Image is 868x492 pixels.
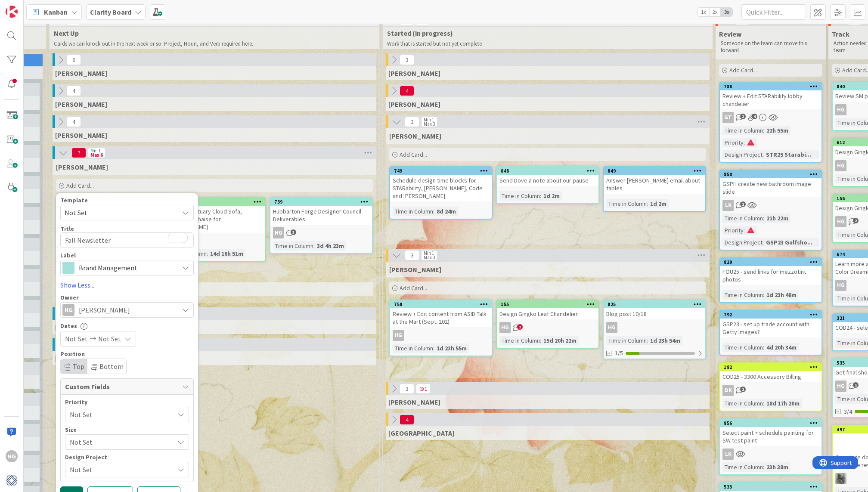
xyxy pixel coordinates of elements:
[763,214,764,223] span: :
[424,122,435,126] div: Max 3
[90,8,131,16] b: Clarity Board
[720,83,821,109] div: 788Review + Edit STARability lobby chandelier
[720,83,821,90] div: 788
[764,214,790,223] div: 21h 22m
[648,336,682,345] div: 1d 23h 54m
[720,258,821,266] div: 829
[433,343,434,353] span: :
[729,66,757,74] span: Add Card...
[721,8,732,16] span: 3x
[90,149,101,153] div: Min 1
[720,319,821,337] div: GSP23 - set up trade account with Getty Images?
[497,300,598,319] div: 155Design Gingko Leaf Chandelier
[722,226,744,235] div: Priority
[648,199,669,208] div: 1d 2m
[65,399,189,405] div: Priority
[720,371,821,382] div: COD25 - 3300 Accessory Billing
[615,349,623,358] span: 1/5
[541,191,562,201] div: 1d 2m
[497,308,598,319] div: Design Gingko Leaf Chandelier
[764,126,790,135] div: 22h 55m
[54,29,369,37] span: Next Up
[764,399,802,408] div: 18d 17h 20m
[540,336,541,345] span: :
[393,207,433,216] div: Time in Column
[720,200,821,211] div: LK
[71,148,86,158] span: 7
[164,206,265,232] div: Design Sanctuary Cloud Sofa, Ottoman + Chaise for [PERSON_NAME]
[270,198,372,225] div: 739Hubbarton Forge Designer Council Deliverables
[18,1,39,12] span: Support
[60,252,76,258] span: Label
[720,419,821,427] div: 856
[387,40,702,47] p: Work that is started but not yet complete
[70,436,170,448] span: Not Set
[70,464,170,476] span: Not Set
[720,90,821,109] div: Review + Edit STARability lobby chandelier
[65,207,172,218] span: Not Set
[208,249,245,258] div: 14d 16h 51m
[499,336,540,345] div: Time in Column
[744,138,745,147] span: :
[56,282,373,296] a: Show More (4)
[720,385,821,396] div: DK
[164,198,265,232] div: 543Design Sanctuary Cloud Sofa, Ottoman + Chaise for [PERSON_NAME]
[434,343,469,353] div: 1d 23h 55m
[60,280,194,290] a: Show Less...
[424,251,434,255] div: Min 1
[65,381,178,392] span: Custom Fields
[501,168,598,174] div: 848
[400,151,427,158] span: Add Card...
[740,201,746,207] span: 1
[741,4,806,20] input: Quick Filter...
[763,126,764,135] span: :
[274,199,372,205] div: 739
[62,304,74,316] div: HG
[394,168,492,174] div: 749
[720,311,821,337] div: 792GSP23 - set up trade account with Getty Images?
[313,241,315,251] span: :
[724,259,821,265] div: 829
[390,330,492,341] div: HG
[60,197,88,203] span: Template
[853,218,859,223] span: 2
[501,301,598,307] div: 155
[79,262,174,274] span: Brand Management
[763,399,764,408] span: :
[434,207,458,216] div: 8d 24m
[722,290,763,300] div: Time in Column
[73,362,84,371] span: Top
[720,427,821,446] div: Select paint + schedule painting for SW test paint
[835,104,846,115] div: HG
[315,241,346,251] div: 3d 4h 23m
[98,334,121,344] span: Not Set
[390,167,492,201] div: 749Schedule design time blocks for STARability, [PERSON_NAME], Code and [PERSON_NAME]
[719,30,741,38] span: Review
[832,30,849,38] span: Track
[389,265,441,274] span: Hannah
[388,398,440,406] span: Philip
[70,408,170,421] span: Not Set
[433,207,434,216] span: :
[720,170,821,197] div: 850GSPH create new bathroom image slide
[720,170,821,178] div: 850
[400,415,414,425] span: 4
[724,171,821,177] div: 850
[400,86,414,96] span: 4
[763,150,764,159] span: :
[720,483,821,491] div: 533
[722,238,763,247] div: Design Project
[54,40,369,47] p: Cards we can knock out in the next week or so. Project, Noun, and Verb required here.
[720,258,821,285] div: 829FOU25 - send links for mezzotint photos
[604,167,705,175] div: 849
[752,114,757,119] span: 4
[270,227,372,238] div: HG
[724,364,821,370] div: 182
[60,323,77,329] span: Dates
[6,450,18,462] div: HG
[606,322,617,333] div: HG
[388,100,440,108] span: Lisa T.
[835,381,846,392] div: HG
[60,351,85,357] span: Position
[55,69,107,77] span: Gina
